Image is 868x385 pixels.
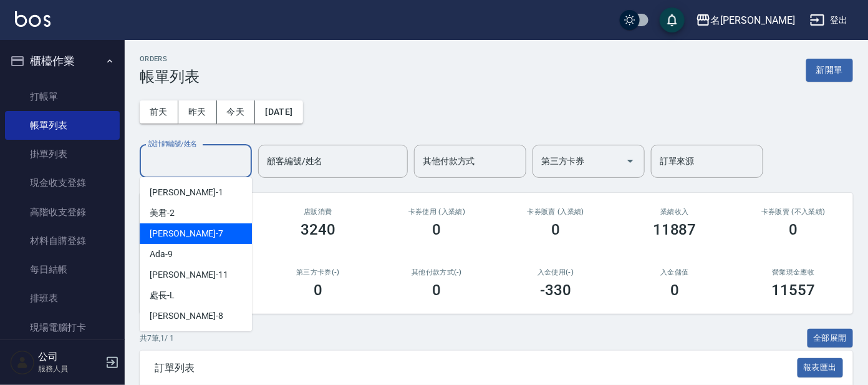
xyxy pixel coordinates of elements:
h3: 0 [433,281,441,299]
button: 前天 [140,100,178,124]
h3: 3240 [301,221,335,238]
h2: ORDERS [140,55,200,63]
h2: 店販消費 [274,208,363,216]
button: 昨天 [178,100,217,124]
a: 掛單列表 [5,140,120,168]
button: save [660,7,685,32]
h2: 入金使用(-) [511,268,600,276]
span: [PERSON_NAME] -1 [150,186,223,199]
img: Person [10,350,35,375]
h2: 營業現金應收 [749,268,838,276]
p: 服務人員 [38,363,102,374]
h3: 帳單列表 [140,68,200,85]
h5: 公司 [38,351,102,363]
img: Logo [15,11,51,27]
h3: 11557 [772,281,816,299]
button: 櫃檯作業 [5,45,120,77]
span: [PERSON_NAME] -8 [150,309,223,323]
h3: 0 [314,281,322,299]
button: 全部展開 [808,329,854,348]
button: Open [620,151,640,171]
a: 排班表 [5,284,120,313]
h3: 11887 [653,221,697,238]
button: 新開單 [806,59,853,82]
a: 新開單 [806,64,853,76]
a: 打帳單 [5,82,120,111]
h2: 卡券使用 (入業績) [392,208,481,216]
h3: 0 [789,221,798,238]
div: 名[PERSON_NAME] [711,12,795,28]
span: [PERSON_NAME] -12 [150,330,228,343]
h3: -330 [540,281,571,299]
button: 報表匯出 [798,358,844,378]
a: 現金收支登錄 [5,168,120,197]
button: 登出 [805,9,853,32]
button: 名[PERSON_NAME] [691,7,800,33]
h3: 0 [670,281,679,299]
span: 訂單列表 [155,362,798,374]
h2: 卡券販賣 (不入業績) [749,208,838,216]
h2: 第三方卡券(-) [274,268,363,276]
button: [DATE] [255,100,302,124]
span: 美君 -2 [150,207,175,220]
h2: 其他付款方式(-) [392,268,481,276]
span: [PERSON_NAME] -11 [150,268,228,281]
h3: 0 [551,221,560,238]
span: 處長 -L [150,289,175,302]
a: 報表匯出 [798,361,844,373]
h2: 卡券販賣 (入業績) [511,208,600,216]
p: 共 7 筆, 1 / 1 [140,333,174,344]
a: 現場電腦打卡 [5,313,120,342]
button: 今天 [217,100,256,124]
h2: 業績收入 [630,208,720,216]
a: 每日結帳 [5,255,120,284]
a: 帳單列表 [5,111,120,140]
a: 高階收支登錄 [5,198,120,227]
h2: 入金儲值 [630,268,720,276]
a: 材料自購登錄 [5,227,120,255]
h3: 0 [433,221,441,238]
label: 設計師編號/姓名 [148,139,197,149]
span: [PERSON_NAME] -7 [150,227,223,240]
span: Ada -9 [150,248,173,261]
